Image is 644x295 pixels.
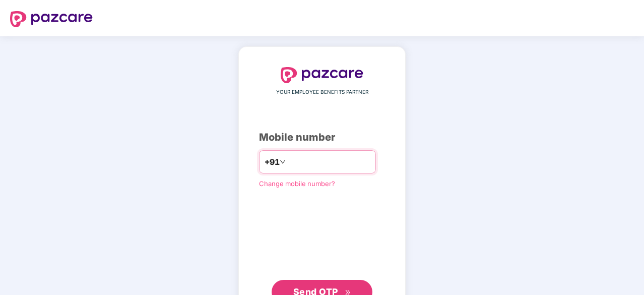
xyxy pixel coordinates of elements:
a: Change mobile number? [259,180,335,188]
div: Mobile number [259,130,385,145]
span: +91 [265,156,280,168]
img: logo [281,67,363,83]
span: YOUR EMPLOYEE BENEFITS PARTNER [276,88,368,96]
span: down [280,159,286,165]
img: logo [10,11,93,27]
